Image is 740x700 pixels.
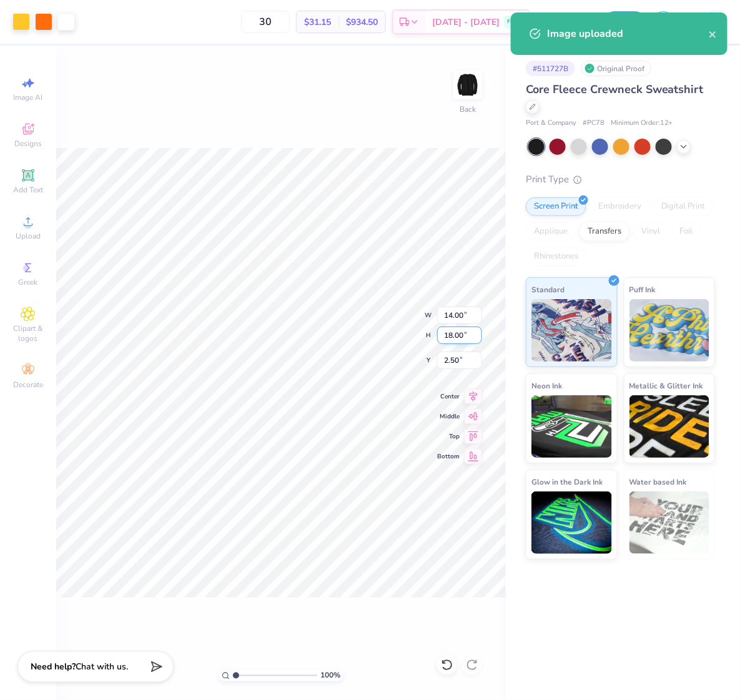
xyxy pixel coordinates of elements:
span: 100 % [320,670,340,681]
span: Glow in the Dark Ink [531,475,603,488]
span: Puff Ink [629,283,656,296]
span: Designs [14,139,42,149]
div: Embroidery [590,197,649,216]
span: FREE [507,17,520,26]
span: Decorate [13,380,43,390]
img: Glow in the Dark Ink [531,491,612,554]
div: Image uploaded [547,26,709,41]
span: Standard [531,283,565,296]
span: Middle [437,412,460,421]
input: Untitled Design [536,9,598,34]
div: Print Type [526,172,715,187]
strong: Need help? [31,661,76,673]
div: Applique [526,222,576,241]
span: Chat with us. [76,661,128,673]
span: # PC78 [583,118,604,129]
span: Minimum Order: 12 + [611,118,673,129]
input: – – [241,11,290,33]
div: Screen Print [526,197,586,216]
span: Upload [16,231,41,241]
span: Image AI [14,92,43,102]
div: Back [460,104,476,115]
div: Transfers [580,222,629,241]
div: Original Proof [581,61,651,76]
img: Metallic & Glitter Ink [629,395,710,458]
span: [DATE] - [DATE] [432,16,500,29]
span: Port & Company [526,118,576,129]
img: Water based Ink [629,491,710,554]
img: Back [455,72,480,97]
span: Water based Ink [629,475,687,488]
span: Bottom [437,452,460,461]
div: Vinyl [633,222,668,241]
img: Neon Ink [531,395,612,458]
div: Foil [672,222,701,241]
span: Top [437,432,460,441]
div: Digital Print [653,197,714,216]
span: Metallic & Glitter Ink [629,379,703,392]
span: Neon Ink [531,379,562,392]
span: Core Fleece Crewneck Sweatshirt [526,82,704,97]
button: close [709,26,718,41]
span: $934.50 [346,16,378,29]
span: Clipart & logos [6,323,50,343]
img: Puff Ink [629,299,710,362]
span: Center [437,392,460,401]
div: # 511727B [526,61,575,76]
span: $31.15 [304,16,331,29]
div: Rhinestones [526,247,586,266]
img: Standard [531,299,612,362]
span: Greek [19,277,38,287]
span: Add Text [13,185,43,195]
